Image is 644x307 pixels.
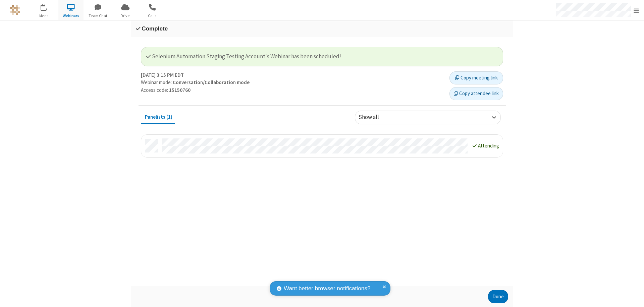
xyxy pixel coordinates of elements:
p: Access code: [141,86,444,94]
div: 7 [45,4,50,9]
span: Team Chat [86,13,111,19]
span: Attending [478,142,499,149]
span: Meet [31,13,56,19]
button: Copy attendee link [449,87,503,101]
strong: [DATE] 3:15 PM EDT [141,71,184,79]
span: Calls [140,13,165,19]
span: Want better browser notifications? [284,284,370,293]
button: Panelists (1) [141,111,176,123]
div: Show all [359,113,390,122]
span: Drive [113,13,138,19]
p: Webinar mode: [141,79,444,86]
button: Copy meeting link [449,71,503,85]
img: QA Selenium DO NOT DELETE OR CHANGE [10,5,20,15]
span: Webinars [58,13,84,19]
span: Selenium Automation Staging Testing Account's Webinar has been scheduled! [146,53,341,60]
iframe: Chat [627,290,639,302]
strong: Conversation/Collaboration mode [173,79,250,85]
h3: Complete [136,25,508,32]
strong: 15150760 [169,87,191,93]
button: Done [488,290,508,303]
